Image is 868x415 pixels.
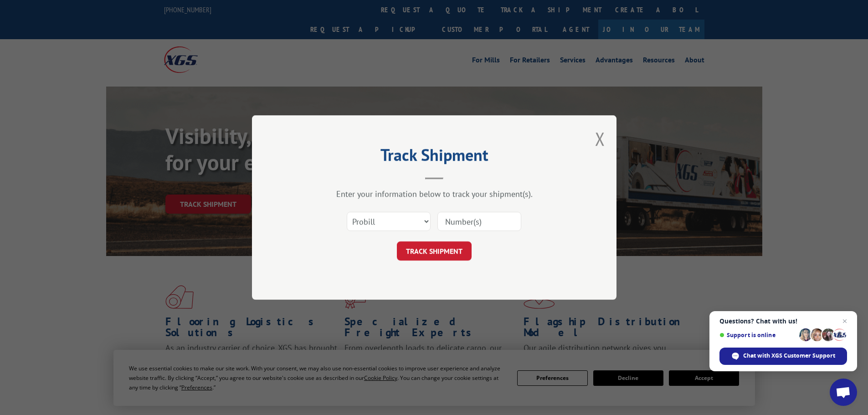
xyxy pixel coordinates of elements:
[298,149,571,166] h2: Track Shipment
[830,379,857,406] div: Open chat
[719,318,847,325] span: Questions? Chat with us!
[839,316,850,327] span: Close chat
[298,189,571,199] div: Enter your information below to track your shipment(s).
[743,352,835,360] span: Chat with XGS Customer Support
[595,127,605,151] button: Close modal
[437,212,521,231] input: Number(s)
[719,348,847,365] div: Chat with XGS Customer Support
[719,332,796,338] span: Support is online
[397,241,472,261] button: TRACK SHIPMENT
